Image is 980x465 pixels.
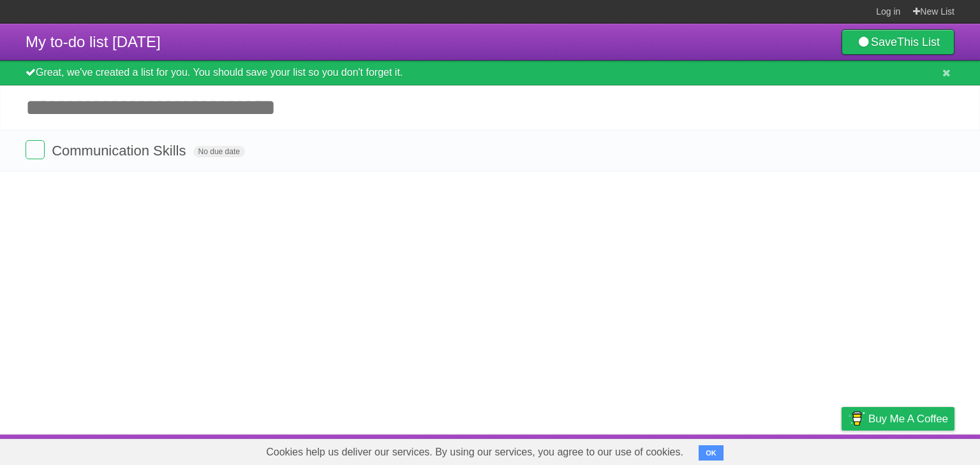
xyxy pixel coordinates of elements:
span: My to-do list [DATE] [26,33,161,50]
span: Cookies help us deliver our services. By using our services, you agree to our use of cookies. [253,440,696,465]
span: Buy me a coffee [868,408,948,430]
span: Communication Skills [52,143,189,159]
span: No due date [193,146,245,157]
label: Done [26,140,45,159]
a: Suggest a feature [874,438,954,462]
a: Terms [782,438,810,462]
img: Buy me a coffee [848,408,865,429]
a: Privacy [825,438,858,462]
a: SaveThis List [842,29,954,55]
a: Buy me a coffee [842,407,954,431]
button: OK [699,445,724,461]
a: Developers [714,438,766,462]
a: About [672,438,699,462]
b: This List [897,36,940,48]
